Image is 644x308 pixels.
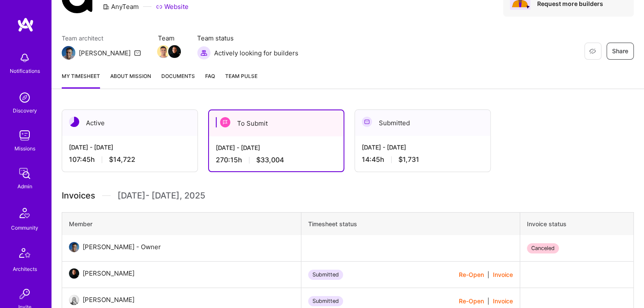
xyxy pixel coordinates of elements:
img: Divider [102,189,111,202]
th: Member [62,213,301,236]
div: | [459,296,513,305]
img: Team Architect [62,46,75,60]
div: Missions [14,144,35,153]
span: $1,731 [398,155,419,164]
div: Canceled [527,243,559,253]
img: Active [69,117,79,127]
img: admin teamwork [16,165,33,182]
div: Discovery [13,106,37,115]
img: Team Member Avatar [157,45,170,58]
span: Invoices [62,189,95,202]
img: Team Member Avatar [168,45,181,58]
div: [DATE] - [DATE] [69,143,191,152]
div: Community [11,223,38,232]
div: To Submit [209,110,343,136]
a: Team Pulse [225,72,258,89]
div: 14:45 h [362,155,484,164]
img: Architects [14,244,35,265]
div: Active [62,110,197,136]
div: [DATE] - [DATE] [362,143,484,152]
a: Documents [161,72,195,89]
span: $33,004 [256,155,284,164]
span: Actively looking for builders [214,49,298,58]
img: User Avatar [69,268,79,279]
div: [PERSON_NAME] [83,295,135,305]
a: My timesheet [62,72,100,89]
img: User Avatar [69,242,79,252]
div: [PERSON_NAME] - Owner [83,242,161,252]
button: Invoice [493,296,513,305]
div: Submitted [308,296,343,306]
div: AnyTeam [103,2,139,11]
a: Team Member Avatar [169,44,180,59]
div: 107:45 h [69,155,191,164]
img: logo [17,17,34,32]
img: User Avatar [69,295,79,305]
button: Re-Open [459,296,484,305]
img: Community [14,203,35,223]
div: Submitted [308,270,343,280]
img: Invite [16,285,33,302]
a: About Mission [110,72,151,89]
i: icon EyeClosed [589,48,596,55]
div: Architects [13,265,37,273]
img: bell [16,49,33,66]
span: Documents [161,72,195,81]
div: Submitted [355,110,490,136]
span: Team Pulse [225,73,258,79]
span: Share [612,47,628,55]
div: | [459,270,513,279]
div: 270:15 h [216,155,337,164]
div: Admin [17,182,32,191]
span: [DATE] - [DATE] , 2025 [117,189,205,202]
span: Team status [197,34,298,43]
span: Team [158,34,180,43]
a: FAQ [205,72,215,89]
a: Website [156,2,189,11]
img: discovery [16,89,33,106]
button: Invoice [493,270,513,279]
img: teamwork [16,127,33,144]
div: [PERSON_NAME] [83,268,135,279]
img: Submitted [362,117,372,127]
th: Timesheet status [301,213,520,236]
span: $14,722 [109,155,135,164]
button: Re-Open [459,270,484,279]
span: Team architect [62,34,141,43]
i: icon CompanyGray [103,3,109,10]
div: [PERSON_NAME] [79,49,131,58]
img: To Submit [220,117,230,127]
div: [DATE] - [DATE] [216,143,337,152]
th: Invoice status [520,213,633,236]
button: Share [607,43,634,60]
i: icon Mail [134,49,141,56]
a: Team Member Avatar [158,44,169,59]
img: Actively looking for builders [197,46,211,60]
div: Notifications [10,66,40,75]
